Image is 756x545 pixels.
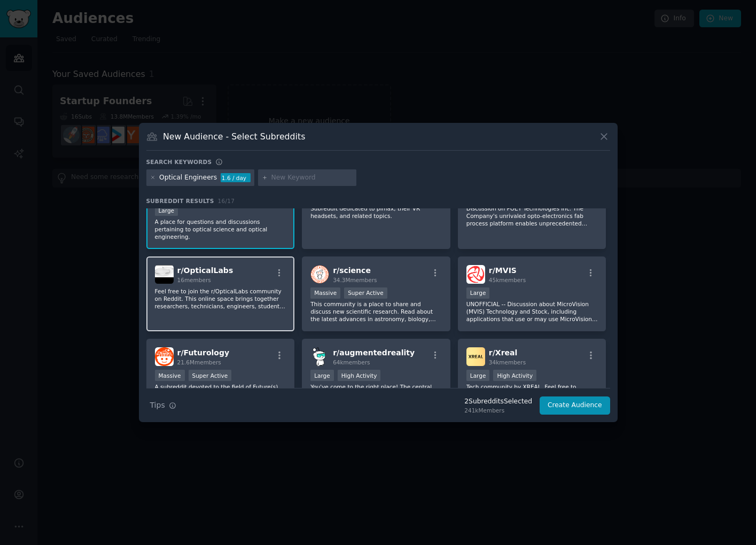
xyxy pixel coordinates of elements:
[333,266,371,275] span: r/ science
[310,300,442,323] p: This community is a place to share and discuss new scientific research. Read about the latest adv...
[466,383,598,406] p: Tech community by XREAL. Feel free to discuss anything related to AR/XR. For official customer su...
[466,300,598,323] p: UNOFFICIAL -- Discussion about MicroVision (MVIS) Technology and Stock, including applications th...
[146,197,214,205] span: Subreddit Results
[489,266,517,275] span: r/ MVIS
[159,173,217,183] div: Optical Engineers
[218,198,235,204] span: 16 / 17
[464,407,532,414] div: 241k Members
[163,131,305,142] h3: New Audience - Select Subreddits
[310,383,442,406] p: You've come to the right place! The central hub for the eyewear revolution! Let's talk about the ...
[489,359,526,365] span: 34k members
[155,218,286,240] p: A place for questions and discussions pertaining to optical science and optical engineering.
[177,277,211,283] span: 16 members
[155,347,174,366] img: Futurology
[310,287,340,299] div: Massive
[146,158,212,166] h3: Search keywords
[155,265,174,284] img: OpticalLabs
[155,205,178,216] div: Large
[221,173,251,183] div: 1.6 / day
[310,370,334,381] div: Large
[146,396,180,415] button: Tips
[540,396,610,415] button: Create Audience
[155,383,286,406] p: A subreddit devoted to the field of Future(s) Studies and evidence-based speculation about the de...
[466,347,485,366] img: Xreal
[155,370,185,381] div: Massive
[466,370,490,381] div: Large
[150,400,165,411] span: Tips
[155,287,286,310] p: Feel free to join the r/OpticalLabs community on Reddit. This online space brings together resear...
[310,265,329,284] img: science
[338,370,381,381] div: High Activity
[189,370,232,381] div: Super Active
[333,277,377,283] span: 34.3M members
[310,205,442,220] p: Subreddit dedicated to pimax, their VR headsets, and related topics.
[489,277,526,283] span: 45k members
[489,348,517,357] span: r/ Xreal
[177,266,233,275] span: r/ OpticalLabs
[466,265,485,284] img: MVIS
[310,347,329,366] img: augmentedreality
[466,205,598,227] p: Discussion on POET Technologies Inc. The Company's unrivaled opto-electronics fab process platfor...
[333,348,415,357] span: r/ augmentedreality
[271,173,353,183] input: New Keyword
[466,287,490,299] div: Large
[177,359,221,365] span: 21.6M members
[177,348,230,357] span: r/ Futurology
[464,397,532,407] div: 2 Subreddit s Selected
[344,287,387,299] div: Super Active
[493,370,536,381] div: High Activity
[333,359,370,365] span: 64k members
